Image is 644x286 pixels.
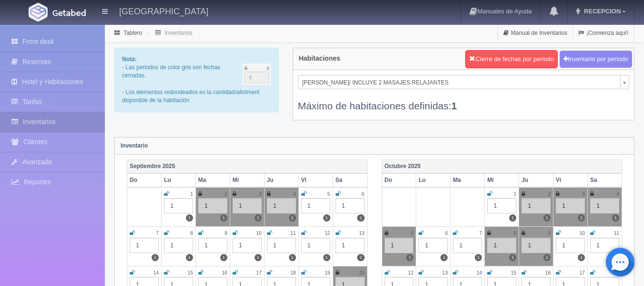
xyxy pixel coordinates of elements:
[301,238,330,253] div: 1
[485,173,519,187] th: Mi
[465,50,558,68] button: Cierre de fechas por periodo
[548,231,551,236] small: 9
[152,254,159,261] label: 1
[582,8,621,15] span: RECEPCION
[442,270,448,275] small: 13
[290,231,296,236] small: 11
[325,231,330,236] small: 12
[614,231,619,236] small: 11
[267,198,296,213] div: 1
[406,254,413,261] label: 1
[408,270,413,275] small: 12
[301,198,330,213] div: 1
[511,270,516,275] small: 15
[220,214,227,222] label: 1
[521,198,551,213] div: 1
[298,173,333,187] th: Vi
[333,173,367,187] th: Sa
[545,270,551,275] small: 16
[416,173,450,187] th: Lu
[498,24,572,42] a: Manual de Inventarios
[256,231,261,236] small: 10
[560,51,632,68] button: Inventario por periodo
[164,30,193,36] a: Inventarios
[186,214,193,222] label: 1
[186,254,193,261] label: 1
[293,191,296,197] small: 4
[582,191,585,197] small: 3
[580,231,585,236] small: 10
[164,198,193,213] div: 1
[190,191,193,197] small: 1
[440,254,448,261] label: 1
[255,254,262,261] label: 1
[267,238,296,253] div: 1
[580,270,585,275] small: 17
[475,254,482,261] label: 1
[222,270,227,275] small: 16
[255,214,262,222] label: 1
[543,254,551,261] label: 1
[453,238,482,253] div: 1
[509,214,516,222] label: 1
[578,254,585,261] label: 1
[362,191,365,197] small: 6
[590,238,619,253] div: 1
[445,231,448,236] small: 6
[543,214,551,222] label: 1
[359,231,364,236] small: 13
[323,214,330,222] label: 1
[616,191,619,197] small: 4
[156,231,159,236] small: 7
[509,254,516,261] label: 1
[298,89,629,113] div: Máximo de habitaciones definidas:
[411,231,414,236] small: 5
[290,270,296,275] small: 18
[514,231,517,236] small: 8
[164,238,193,253] div: 1
[480,231,482,236] small: 7
[385,238,414,253] div: 1
[336,198,365,213] div: 1
[323,254,330,261] label: 1
[127,159,368,173] th: Septiembre 2025
[573,24,634,42] a: ¡Comienza aquí!
[357,254,364,261] label: 1
[52,9,86,16] img: Getabed
[195,173,230,187] th: Ma
[382,173,416,187] th: Do
[127,173,162,187] th: Do
[302,75,616,90] span: [PERSON_NAME]/ INCLUYE 2 MASAJES RELAJANTES
[450,173,485,187] th: Ma
[220,254,227,261] label: 1
[325,270,330,275] small: 19
[225,231,227,236] small: 9
[612,214,619,222] label: 1
[123,30,142,36] a: Tablero
[556,238,585,253] div: 1
[153,270,159,275] small: 14
[130,238,159,253] div: 1
[29,3,48,21] img: Getabed
[289,214,296,222] label: 1
[256,270,261,275] small: 17
[225,191,227,197] small: 2
[548,191,551,197] small: 2
[578,214,585,222] label: 1
[243,64,271,85] img: cutoff.png
[264,173,298,187] th: Ju
[590,198,619,213] div: 1
[588,173,622,187] th: Sa
[114,48,278,112] div: - Las periodos de color gris son fechas cerradas. - Los elementos redondeados es la cantidad/allo...
[161,173,195,187] th: Lu
[487,238,516,253] div: 1
[382,159,622,173] th: Octubre 2025
[119,5,208,17] h4: [GEOGRAPHIC_DATA]
[477,270,482,275] small: 14
[188,270,193,275] small: 15
[327,191,330,197] small: 5
[357,214,364,222] label: 1
[553,173,588,187] th: Vi
[233,238,262,253] div: 1
[198,198,227,213] div: 1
